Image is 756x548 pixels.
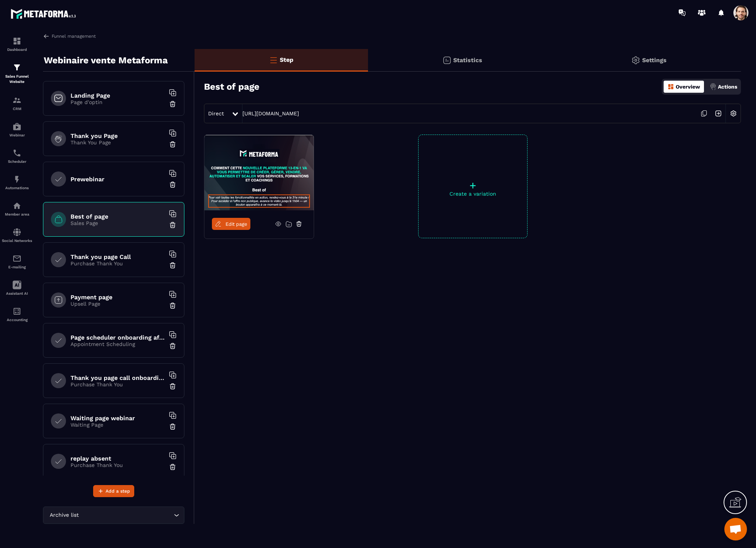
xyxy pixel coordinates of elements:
a: formationformationCRM [2,90,32,116]
img: formation [12,63,21,72]
p: CRM [2,107,32,111]
p: Actions [718,84,737,90]
img: formation [12,37,21,46]
p: Statistics [453,57,482,64]
img: trash [169,383,176,390]
p: Create a variation [419,191,527,197]
a: Funnel management [43,33,96,40]
a: [URL][DOMAIN_NAME] [242,110,299,116]
img: automations [12,175,21,184]
h6: Best of page [71,213,165,220]
img: bars-o.4a397970.svg [269,55,278,64]
span: Direct [208,110,224,116]
img: email [12,254,21,263]
h6: Landing Page [71,92,165,99]
p: Automations [2,186,32,190]
h3: Best of page [204,81,259,92]
p: Social Networks [2,239,32,243]
div: Search for option [43,507,184,524]
h6: Page scheduler onboarding after payment [71,334,165,341]
span: Edit page [225,221,247,227]
img: image [204,135,314,210]
p: Sales Funnel Website [2,74,32,84]
p: Step [280,56,293,63]
a: automationsautomationsAutomations [2,169,32,196]
img: trash [169,302,176,309]
img: trash [169,463,176,471]
a: formationformationSales Funnel Website [2,57,32,90]
h6: Thank you Page [71,132,165,139]
h6: replay absent [71,455,165,462]
a: formationformationDashboard [2,31,32,57]
p: Scheduler [2,159,32,164]
img: stats.20deebd0.svg [442,56,451,65]
p: Purchase Thank You [71,260,165,266]
p: Settings [642,57,667,64]
img: dashboard-orange.40269519.svg [667,83,674,90]
p: + [419,180,527,191]
a: emailemailE-mailing [2,248,32,275]
img: arrow-next.bcc2205e.svg [711,106,725,121]
img: trash [169,141,176,148]
img: trash [169,423,176,430]
img: automations [12,122,21,131]
p: Webinaire vente Metaforma [44,53,168,68]
p: Dashboard [2,47,32,52]
input: Search for option [80,511,172,519]
img: setting-gr.5f69749f.svg [631,56,640,65]
img: accountant [12,307,21,316]
a: Edit page [212,218,250,230]
h6: Thank you page Call [71,253,165,260]
p: Accounting [2,318,32,322]
span: Add a step [106,487,130,495]
img: trash [169,262,176,269]
img: logo [11,7,78,21]
img: trash [169,100,176,108]
h6: Thank you page call onboarding [71,374,165,381]
button: Add a step [93,485,134,497]
img: actions.d6e523a2.png [710,83,716,90]
a: automationsautomationsMember area [2,196,32,222]
img: setting-w.858f3a88.svg [726,106,741,121]
a: accountantaccountantAccounting [2,301,32,328]
p: Overview [676,84,700,90]
p: Upsell Page [71,301,165,307]
p: Sales Page [71,220,165,226]
img: trash [169,342,176,350]
a: social-networksocial-networkSocial Networks [2,222,32,248]
img: arrow [43,33,50,40]
h6: Prewebinar [71,176,165,183]
h6: Payment page [71,294,165,301]
p: Page d'optin [71,99,165,105]
img: trash [169,181,176,188]
img: trash [169,221,176,229]
p: Member area [2,212,32,216]
img: formation [12,96,21,105]
p: Assistant AI [2,291,32,295]
span: Archive list [48,511,80,519]
p: E-mailing [2,265,32,269]
img: automations [12,201,21,210]
img: social-network [12,228,21,237]
a: Assistant AI [2,275,32,301]
p: Purchase Thank You [71,462,165,468]
p: Purchase Thank You [71,381,165,387]
p: Appointment Scheduling [71,341,165,347]
h6: Waiting page webinar [71,415,165,422]
p: Thank You Page [71,139,165,145]
div: Open chat [724,518,747,540]
a: schedulerschedulerScheduler [2,143,32,169]
p: Webinar [2,133,32,137]
img: scheduler [12,148,21,158]
p: Waiting Page [71,422,165,428]
a: automationsautomationsWebinar [2,116,32,143]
